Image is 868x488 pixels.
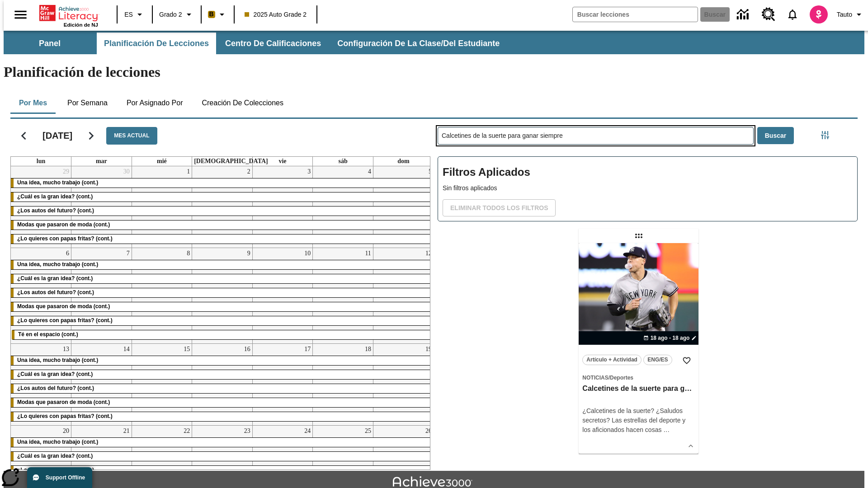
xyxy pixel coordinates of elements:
button: Escoja un nuevo avatar [804,3,833,26]
span: 2025 Auto Grade 2 [245,10,307,19]
div: Filtros Aplicados [438,156,858,221]
a: Portada [39,4,98,22]
td: 16 de octubre de 2025 [192,343,253,425]
a: domingo [396,157,411,166]
button: Boost El color de la clase es anaranjado claro. Cambiar el color de la clase. [204,6,231,23]
a: 14 de octubre de 2025 [122,344,132,355]
div: ¿Los autos del futuro? (cont.) [11,288,434,297]
span: Una idea, mucho trabajo (cont.) [17,261,98,267]
span: ¿Cuál es la gran idea? (cont.) [17,453,93,459]
a: 12 de octubre de 2025 [424,248,434,259]
span: ES [124,10,133,19]
a: 24 de octubre de 2025 [302,426,312,436]
td: 14 de octubre de 2025 [71,343,132,425]
div: ¿Lo quieres con papas fritas? (cont.) [11,316,434,325]
button: Abrir el menú lateral [7,1,34,28]
a: 29 de septiembre de 2025 [61,166,71,177]
h3: Calcetines de la suerte para ganar siempre [582,384,695,394]
td: 13 de octubre de 2025 [11,343,71,425]
a: Centro de recursos, Se abrirá en una pestaña nueva. [756,2,781,27]
td: 6 de octubre de 2025 [11,248,71,343]
a: 3 de octubre de 2025 [306,166,312,177]
a: 6 de octubre de 2025 [64,248,71,259]
button: Panel [5,33,95,54]
button: Mes actual [106,127,157,145]
span: ENG/ES [647,355,668,365]
td: 7 de octubre de 2025 [71,248,132,343]
div: Modas que pasaron de moda (cont.) [11,302,434,311]
td: 15 de octubre de 2025 [132,343,192,425]
span: ¿Cuál es la gran idea? (cont.) [17,371,93,377]
span: ¿Los autos del futuro? (cont.) [17,385,94,391]
a: sábado [336,157,349,166]
div: ¿Cuál es la gran idea? (cont.) [11,452,434,461]
button: Por semana [60,92,115,114]
td: 30 de septiembre de 2025 [71,166,132,248]
span: ¿Los autos del futuro? (cont.) [17,207,94,214]
a: Notificaciones [781,3,804,26]
span: Tauto [837,10,852,19]
td: 29 de septiembre de 2025 [11,166,71,248]
div: Modas que pasaron de moda (cont.) [11,398,434,407]
span: Una idea, mucho trabajo (cont.) [17,439,98,445]
a: jueves [192,157,270,166]
div: Té en el espacio (cont.) [12,330,433,339]
span: ¿Cuál es la gran idea? (cont.) [17,193,93,200]
button: Artículo + Actividad [582,355,642,365]
td: 5 de octubre de 2025 [373,166,434,248]
span: Una idea, mucho trabajo (cont.) [17,179,98,186]
span: Tema: Noticias/Deportes [582,373,695,382]
a: 1 de octubre de 2025 [185,166,192,177]
div: ¿Lo quieres con papas fritas? (cont.) [11,412,434,421]
span: Edición de NJ [64,22,98,28]
a: 30 de septiembre de 2025 [122,166,132,177]
h2: Filtros Aplicados [443,161,853,183]
div: ¿Calcetines de la suerte? ¿Saludos secretos? Las estrellas del deporte y los aficionados hacen cosas [582,406,695,435]
a: 23 de octubre de 2025 [242,426,252,436]
h2: [DATE] [42,130,72,141]
div: ¿Lo quieres con papas fritas? (cont.) [11,235,434,244]
a: 18 de octubre de 2025 [363,344,373,355]
button: Lenguaje: ES, Selecciona un idioma [120,6,149,23]
button: Menú lateral de filtros [816,126,834,144]
a: 22 de octubre de 2025 [182,426,192,436]
span: Deportes [610,375,633,381]
td: 3 de octubre de 2025 [252,166,313,248]
td: 17 de octubre de 2025 [252,343,313,425]
button: Configuración de la clase/del estudiante [330,33,507,54]
div: Una idea, mucho trabajo (cont.) [11,438,434,447]
div: Calendario [3,115,430,470]
a: 21 de octubre de 2025 [122,426,132,436]
div: Modas que pasaron de moda (cont.) [11,221,434,230]
span: Grado 2 [159,10,182,19]
span: ¿Lo quieres con papas fritas? (cont.) [17,413,113,419]
a: martes [94,157,109,166]
a: viernes [277,157,288,166]
a: 10 de octubre de 2025 [302,248,312,259]
button: Añadir a mis Favoritas [679,352,695,369]
div: ¿Los autos del futuro? (cont.) [11,206,434,216]
span: ¿Lo quieres con papas fritas? (cont.) [17,317,113,324]
div: Subbarra de navegación [4,31,864,54]
button: 18 ago - 18 ago Elegir fechas [642,334,699,342]
input: Buscar lecciones [438,127,753,144]
td: 19 de octubre de 2025 [373,343,434,425]
div: Buscar [430,115,858,470]
a: 9 de octubre de 2025 [245,248,252,259]
div: Lección arrastrable: Calcetines de la suerte para ganar siempre [632,229,646,243]
a: 2 de octubre de 2025 [245,166,252,177]
td: 1 de octubre de 2025 [132,166,192,248]
a: lunes [35,157,47,166]
td: 10 de octubre de 2025 [252,248,313,343]
button: Regresar [12,124,35,147]
a: 16 de octubre de 2025 [242,344,252,355]
div: lesson details [579,243,698,454]
div: Una idea, mucho trabajo (cont.) [11,356,434,365]
a: 4 de octubre de 2025 [366,166,373,177]
td: 12 de octubre de 2025 [373,248,434,343]
td: 18 de octubre de 2025 [313,343,373,425]
div: ¿Cuál es la gran idea? (cont.) [11,370,434,379]
span: B [209,9,214,20]
button: Support Offline [27,467,92,488]
a: 11 de octubre de 2025 [363,248,373,259]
